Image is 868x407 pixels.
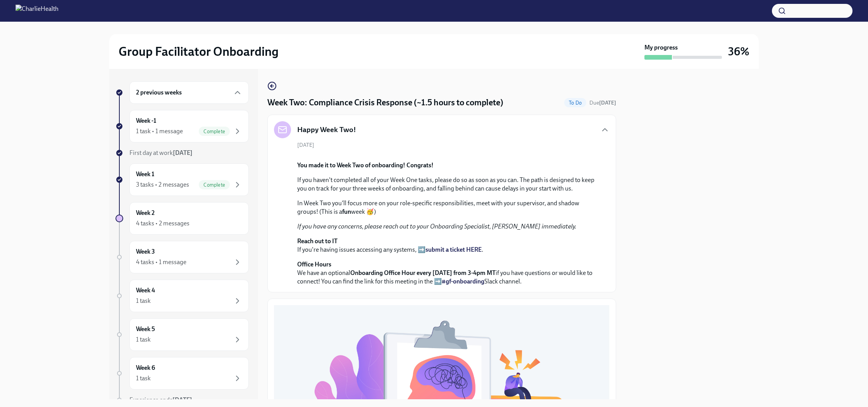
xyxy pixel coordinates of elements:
[119,44,279,59] h2: Group Facilitator Onboarding
[136,219,189,228] div: 4 tasks • 2 messages
[589,100,616,106] span: Due
[129,149,193,156] span: First day at work
[136,127,183,136] div: 1 task • 1 message
[129,81,249,104] div: 2 previous weeks
[199,182,230,188] span: Complete
[115,318,249,351] a: Week 51 task
[350,269,496,276] strong: Onboarding Office Hour every [DATE] from 3-4pm MT
[136,170,154,179] h6: Week 1
[136,286,155,295] h6: Week 4
[136,209,155,217] h6: Week 2
[136,180,189,189] div: 3 tasks • 2 messages
[297,260,597,286] p: We have an optional if you have questions or would like to connect! You can find the link for thi...
[297,223,577,230] em: If you have any concerns, please reach out to your Onboarding Specialist, [PERSON_NAME] immediately.
[136,297,151,305] div: 1 task
[115,202,249,235] a: Week 24 tasks • 2 messages
[728,45,749,58] h3: 36%
[115,357,249,390] a: Week 61 task
[136,374,151,383] div: 1 task
[136,364,155,372] h6: Week 6
[136,247,155,256] h6: Week 3
[297,161,434,169] strong: You made it to Week Two of onboarding! Congrats!
[297,141,314,149] span: [DATE]
[297,199,597,216] p: In Week Two you'll focus more on your role-specific responsibilities, meet with your supervisor, ...
[115,280,249,312] a: Week 41 task
[115,110,249,143] a: Week -11 task • 1 messageComplete
[136,88,182,97] h6: 2 previous weeks
[342,208,351,215] strong: fun
[15,5,59,17] img: CharlieHealth
[644,43,678,52] strong: My progress
[425,246,482,253] a: submit a ticket HERE
[136,325,155,333] h6: Week 5
[173,149,193,156] strong: [DATE]
[129,396,192,404] span: Experience ends
[172,396,192,404] strong: [DATE]
[564,100,586,106] span: To Do
[297,261,331,268] strong: Office Hours
[267,97,503,108] h4: Week Two: Compliance Crisis Response (~1.5 hours to complete)
[297,176,597,193] p: If you haven't completed all of your Week One tasks, please do so as soon as you can. The path is...
[115,163,249,196] a: Week 13 tasks • 2 messagesComplete
[297,237,338,245] strong: Reach out to IT
[199,129,230,134] span: Complete
[136,335,151,344] div: 1 task
[115,241,249,273] a: Week 34 tasks • 1 message
[115,149,249,157] a: First day at work[DATE]
[297,237,597,254] p: If you're having issues accessing any systems, ➡️ .
[297,125,356,135] h5: Happy Week Two!
[136,258,186,266] div: 4 tasks • 1 message
[136,117,156,125] h6: Week -1
[599,100,616,106] strong: [DATE]
[442,278,484,285] a: #gf-onboarding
